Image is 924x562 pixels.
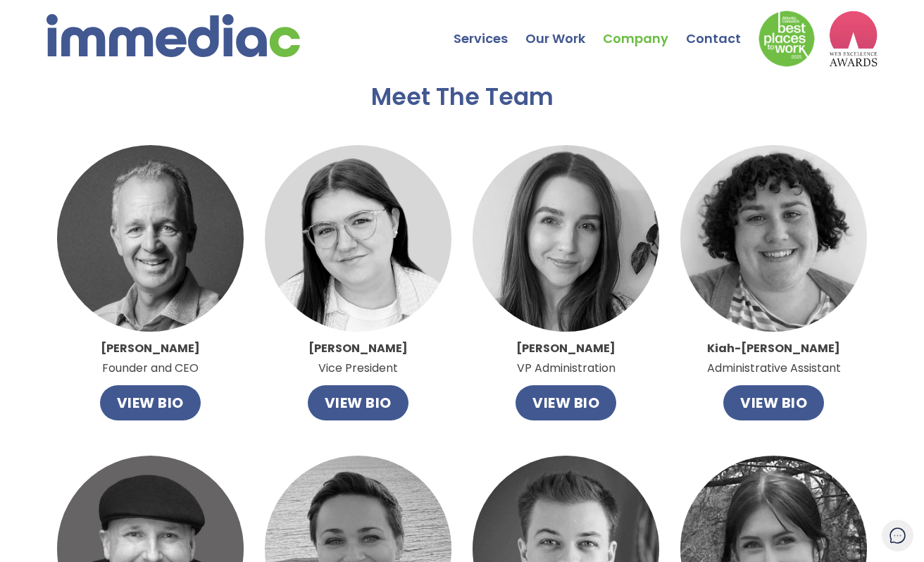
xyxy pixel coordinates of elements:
[265,145,451,332] img: Catlin.jpg
[707,339,841,378] p: Administrative Assistant
[454,4,525,53] a: Services
[57,145,244,332] img: John.jpg
[680,145,867,332] img: imageedit_1_9466638877.jpg
[516,340,616,356] strong: [PERSON_NAME]
[371,85,554,110] h2: Meet The Team
[473,145,659,332] img: Alley.jpg
[308,339,408,378] p: Vice President
[101,340,200,356] strong: [PERSON_NAME]
[686,4,758,53] a: Contact
[46,14,300,57] img: immediac
[707,340,840,356] strong: Kiah-[PERSON_NAME]
[308,385,408,420] button: VIEW BIO
[308,340,408,356] strong: [PERSON_NAME]
[100,385,201,420] button: VIEW BIO
[758,11,815,67] img: Down
[723,385,824,420] button: VIEW BIO
[101,339,200,378] p: Founder and CEO
[516,339,616,378] p: VP Administration
[516,385,616,420] button: VIEW BIO
[603,4,686,53] a: Company
[829,11,878,67] img: logo2_wea_nobg.webp
[525,4,603,53] a: Our Work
